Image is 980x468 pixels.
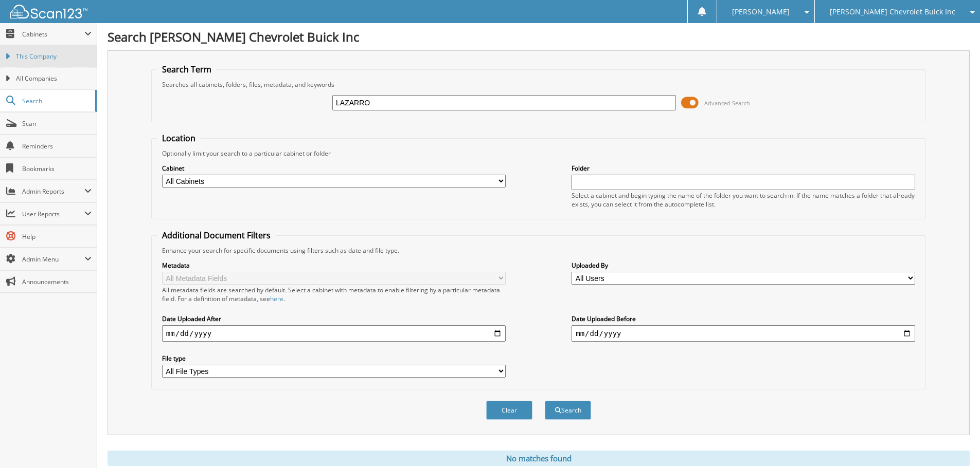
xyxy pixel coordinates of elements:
[157,230,276,241] legend: Additional Document Filters
[16,74,92,83] span: All Companies
[157,64,217,75] legend: Search Term
[162,261,506,270] label: Metadata
[162,314,506,323] label: Date Uploaded After
[108,451,970,466] div: No matches found
[572,314,915,323] label: Date Uploaded Before
[108,28,970,45] h1: Search [PERSON_NAME] Chevrolet Buick Inc
[572,191,915,209] div: Select a cabinet and begin typing the name of the folder you want to search in. If the name match...
[157,246,920,255] div: Enhance your search for specific documents using filters such as date and file type.
[162,286,506,303] div: All metadata fields are searched by default. Select a cabinet with metadata to enable filtering b...
[572,325,915,342] input: end
[22,187,84,196] span: Admin Reports
[157,80,920,89] div: Searches all cabinets, folders, files, metadata, and keywords
[10,5,87,18] img: scan123-logo-white.svg
[22,119,92,128] span: Scan
[157,133,201,144] legend: Location
[162,164,506,173] label: Cabinet
[22,142,92,151] span: Reminders
[162,354,506,363] label: File type
[830,9,955,15] span: [PERSON_NAME] Chevrolet Buick Inc
[572,164,915,173] label: Folder
[22,97,90,105] span: Search
[704,99,750,107] span: Advanced Search
[270,294,283,303] a: here
[22,210,84,218] span: User Reports
[732,9,790,15] span: [PERSON_NAME]
[22,255,84,264] span: Admin Menu
[22,232,92,241] span: Help
[545,401,591,420] button: Search
[162,325,506,342] input: start
[157,149,920,158] div: Optionally limit your search to a particular cabinet or folder
[486,401,532,420] button: Clear
[929,419,980,468] iframe: Chat Widget
[22,277,92,286] span: Announcements
[22,164,92,173] span: Bookmarks
[572,261,915,270] label: Uploaded By
[16,52,92,61] span: This Company
[22,30,84,39] span: Cabinets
